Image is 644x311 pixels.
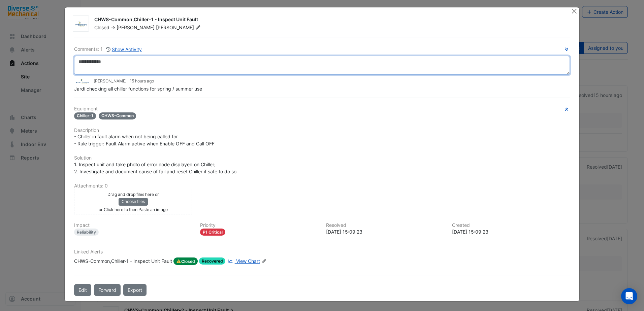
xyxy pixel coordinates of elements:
[74,249,570,255] h6: Linked Alerts
[74,257,172,265] div: CHWS-Common,Chiller-1 - Inspect Unit Fault
[107,192,159,197] small: Drag and drop files here or
[261,259,266,264] fa-icon: Edit Linked Alerts
[119,198,148,205] button: Choose files
[236,258,260,264] span: View Chart
[621,288,637,304] div: Open Intercom Messenger
[117,25,155,30] span: [PERSON_NAME]
[74,78,91,85] img: Precision Group
[94,25,109,30] span: Closed
[571,7,578,14] button: Close
[94,78,154,84] small: [PERSON_NAME] -
[74,183,570,189] h6: Attachments: 0
[94,16,563,24] div: CHWS-Common,Chiller-1 - Inspect Unit Fault
[173,257,198,265] span: Closed
[74,112,96,119] span: Chiller-1
[74,106,570,112] h6: Equipment
[130,78,154,83] span: 2025-09-11 15:09:23
[199,257,226,265] span: Recovered
[99,207,168,212] small: or Click here to then Paste an image
[94,284,121,296] button: Forward
[73,21,89,27] img: Precision Group
[74,229,99,236] div: Reliability
[326,222,444,228] h6: Resolved
[326,228,444,235] div: [DATE] 15:09:23
[105,45,142,53] button: Show Activity
[74,134,215,146] span: - Chiller in fault alarm when not being called for - Rule trigger: Fault Alarm active when Enable...
[111,25,115,30] span: ->
[156,24,202,31] span: [PERSON_NAME]
[99,112,136,119] span: CHWS-Common
[200,229,225,236] div: P1 Critical
[74,86,202,92] span: Jardi checking all chiller functions for spring / summer use
[200,222,318,228] h6: Priority
[74,45,142,53] div: Comments: 1
[74,155,570,161] h6: Solution
[74,162,236,174] span: 1. Inspect unit and take photo of error code displayed on Chiller; 2. Investigate and document ca...
[452,222,570,228] h6: Created
[74,222,192,228] h6: Impact
[74,128,570,133] h6: Description
[452,228,570,235] div: [DATE] 15:09:23
[227,257,260,265] a: View Chart
[74,284,91,296] button: Edit
[123,284,147,296] a: Export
